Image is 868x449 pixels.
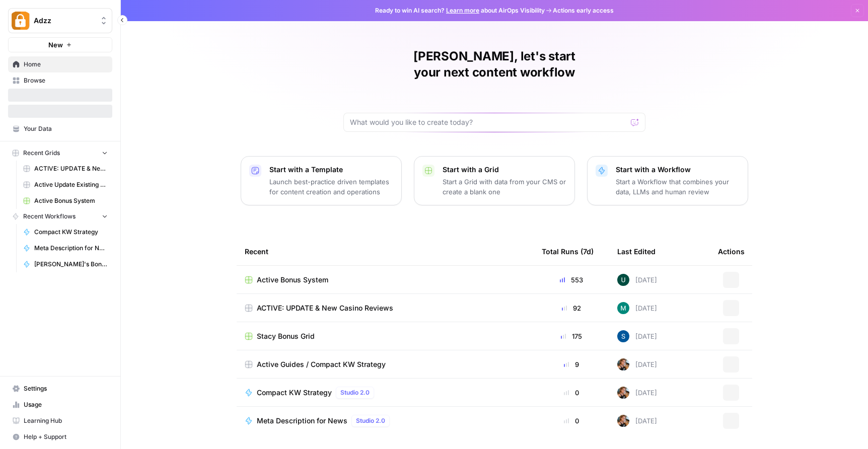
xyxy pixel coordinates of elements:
[8,209,112,224] button: Recent Workflows
[19,193,112,209] a: Active Bonus System
[617,415,657,427] div: [DATE]
[542,359,601,369] div: 9
[257,416,347,426] span: Meta Description for News
[718,238,745,265] div: Actions
[23,212,76,221] span: Recent Workflows
[19,256,112,272] a: [PERSON_NAME]'s Bonus Text Creation [PERSON_NAME]
[245,275,526,285] a: Active Bonus System
[24,124,108,133] span: Your Data
[350,117,627,127] input: What would you like to create today?
[553,6,614,15] span: Actions early access
[12,12,30,30] img: Adzz Logo
[340,388,370,397] span: Studio 2.0
[34,260,108,269] span: [PERSON_NAME]'s Bonus Text Creation [PERSON_NAME]
[24,76,108,85] span: Browse
[19,240,112,256] a: Meta Description for News
[542,331,601,341] div: 175
[24,60,108,69] span: Home
[245,331,526,341] a: Stacy Bonus Grid
[414,156,575,205] button: Start with a GridStart a Grid with data from your CMS or create a blank one
[446,7,479,14] a: Learn more
[616,165,740,175] p: Start with a Workflow
[542,416,601,426] div: 0
[19,224,112,240] a: Compact KW Strategy
[8,37,112,52] button: New
[34,164,108,173] span: ACTIVE: UPDATE & New Casino Reviews
[542,275,601,285] div: 553
[617,358,629,370] img: nwfydx8388vtdjnj28izaazbsiv8
[23,148,60,158] span: Recent Grids
[245,415,526,427] a: Meta Description for NewsStudio 2.0
[245,238,526,265] div: Recent
[617,330,657,342] div: [DATE]
[8,413,112,429] a: Learning Hub
[257,303,393,313] span: ACTIVE: UPDATE & New Casino Reviews
[245,387,526,399] a: Compact KW StrategyStudio 2.0
[34,228,108,237] span: Compact KW Strategy
[8,145,112,161] button: Recent Grids
[356,416,385,425] span: Studio 2.0
[24,432,108,441] span: Help + Support
[8,429,112,445] button: Help + Support
[269,165,393,175] p: Start with a Template
[245,303,526,313] a: ACTIVE: UPDATE & New Casino Reviews
[245,359,526,369] a: Active Guides / Compact KW Strategy
[617,302,657,314] div: [DATE]
[542,238,594,265] div: Total Runs (7d)
[542,303,601,313] div: 92
[617,302,629,314] img: slv4rmlya7xgt16jt05r5wgtlzht
[616,177,740,197] p: Start a Workflow that combines your data, LLMs and human review
[24,416,108,425] span: Learning Hub
[617,358,657,370] div: [DATE]
[617,387,629,399] img: nwfydx8388vtdjnj28izaazbsiv8
[257,331,315,341] span: Stacy Bonus Grid
[587,156,748,205] button: Start with a WorkflowStart a Workflow that combines your data, LLMs and human review
[8,72,112,89] a: Browse
[34,196,108,205] span: Active Bonus System
[617,330,629,342] img: v57kel29kunc1ymryyci9cunv9zd
[617,274,629,286] img: uf81g5a5tcwgkn62ytu717y42if2
[617,415,629,427] img: nwfydx8388vtdjnj28izaazbsiv8
[8,56,112,72] a: Home
[343,48,645,81] h1: [PERSON_NAME], let's start your next content workflow
[24,384,108,393] span: Settings
[8,121,112,137] a: Your Data
[257,359,386,369] span: Active Guides / Compact KW Strategy
[542,388,601,398] div: 0
[34,180,108,189] span: Active Update Existing Post
[34,244,108,253] span: Meta Description for News
[257,275,328,285] span: Active Bonus System
[269,177,393,197] p: Launch best-practice driven templates for content creation and operations
[8,381,112,397] a: Settings
[8,8,112,33] button: Workspace: Adzz
[617,387,657,399] div: [DATE]
[257,388,332,398] span: Compact KW Strategy
[375,6,545,15] span: Ready to win AI search? about AirOps Visibility
[617,238,656,265] div: Last Edited
[617,274,657,286] div: [DATE]
[24,400,108,409] span: Usage
[19,177,112,193] a: Active Update Existing Post
[241,156,402,205] button: Start with a TemplateLaunch best-practice driven templates for content creation and operations
[8,397,112,413] a: Usage
[48,40,63,50] span: New
[443,177,566,197] p: Start a Grid with data from your CMS or create a blank one
[443,165,566,175] p: Start with a Grid
[19,161,112,177] a: ACTIVE: UPDATE & New Casino Reviews
[34,16,95,26] span: Adzz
